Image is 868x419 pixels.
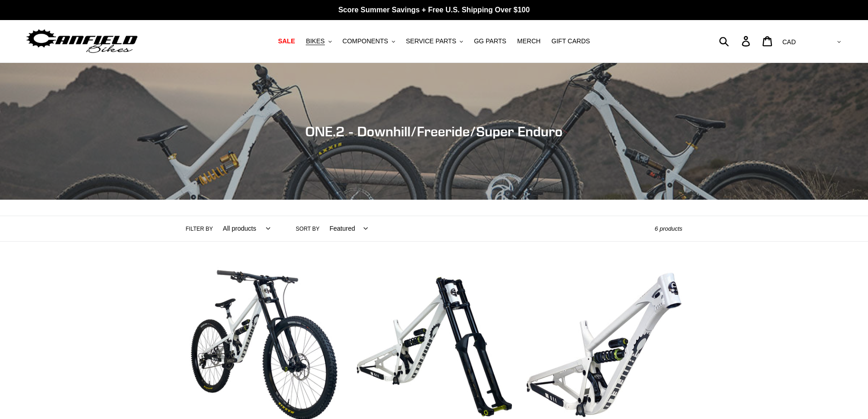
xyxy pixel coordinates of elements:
[343,37,388,45] span: COMPONENTS
[338,35,400,47] button: COMPONENTS
[406,37,456,45] span: SERVICE PARTS
[305,123,563,140] span: ONE.2 - Downhill/Freeride/Super Enduro
[474,37,506,45] span: GG PARTS
[306,37,324,45] span: BIKES
[517,37,540,45] span: MERCH
[724,31,747,51] input: Search
[296,225,319,233] label: Sort by
[655,225,683,232] span: 6 products
[301,35,336,47] button: BIKES
[278,37,295,45] span: SALE
[551,37,590,45] span: GIFT CARDS
[547,35,595,47] a: GIFT CARDS
[513,35,545,47] a: MERCH
[273,35,299,47] a: SALE
[25,27,139,56] img: Canfield Bikes
[469,35,511,47] a: GG PARTS
[401,35,467,47] button: SERVICE PARTS
[186,225,213,233] label: Filter by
